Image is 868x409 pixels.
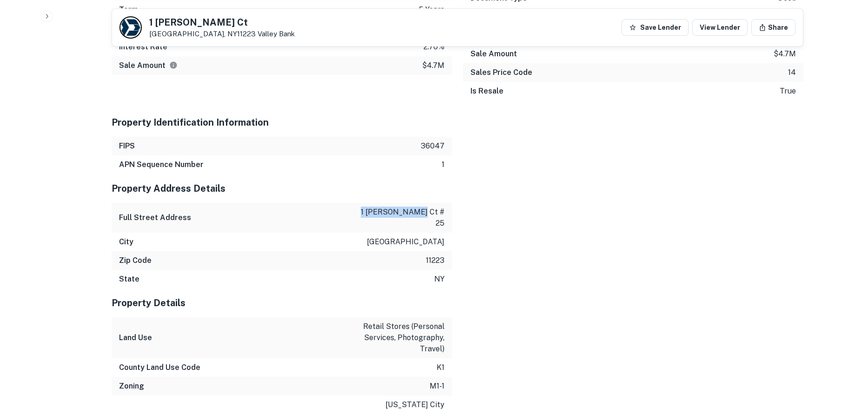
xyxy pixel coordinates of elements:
[442,159,444,170] p: 1
[788,67,796,78] p: 14
[430,381,444,392] p: m1-1
[361,207,444,229] p: 1 [PERSON_NAME] ct # 25
[149,30,295,38] p: [GEOGRAPHIC_DATA], NY11223
[421,141,444,152] p: 36047
[692,19,748,36] a: View Lender
[622,19,689,36] button: Save Lender
[119,60,178,71] h6: Sale Amount
[437,362,444,373] p: k1
[112,115,452,129] h5: Property Identification Information
[419,4,444,15] p: 5 years
[119,4,138,15] h6: Term
[422,60,444,71] p: $4.7m
[119,212,191,223] h6: Full Street Address
[119,332,152,343] h6: Land Use
[780,86,796,97] p: true
[119,41,167,53] h6: Interest Rate
[119,255,152,266] h6: Zip Code
[470,48,517,60] h6: Sale Amount
[119,274,139,285] h6: State
[119,141,135,152] h6: FIPS
[470,67,532,78] h6: Sales Price Code
[112,181,452,195] h5: Property Address Details
[367,236,444,248] p: [GEOGRAPHIC_DATA]
[822,335,868,379] iframe: Chat Widget
[149,18,295,27] h5: 1 [PERSON_NAME] Ct
[774,48,796,60] p: $4.7m
[119,362,200,373] h6: County Land Use Code
[112,296,452,310] h5: Property Details
[169,61,178,69] svg: The values displayed on the website are for informational purposes only and may be reported incor...
[424,41,444,53] p: 2.70%
[426,255,444,266] p: 11223
[751,19,795,36] button: Share
[119,159,204,170] h6: APN Sequence Number
[119,236,133,248] h6: City
[361,321,444,355] p: retail stores (personal services, photography, travel)
[258,30,295,38] a: Valley Bank
[470,86,504,97] h6: Is Resale
[434,274,444,285] p: ny
[119,381,144,392] h6: Zoning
